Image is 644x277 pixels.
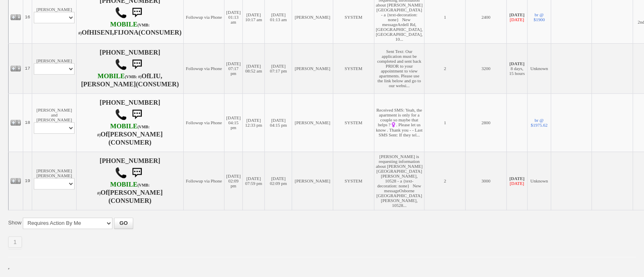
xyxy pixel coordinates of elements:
[466,93,507,152] td: 2800
[78,99,181,146] h4: [PHONE_NUMBER] Of (CONSUMER)
[292,152,333,210] td: [PERSON_NAME]
[528,43,551,93] td: Unknown
[97,183,149,196] font: (VMB: #)
[333,43,374,93] td: SYSTEM
[242,152,265,210] td: [DATE] 07:59 pm
[510,17,524,22] font: [DATE]
[183,93,224,152] td: Followup via Phone
[509,61,524,66] b: [DATE]
[115,7,127,19] img: call.png
[78,157,181,204] h4: [PHONE_NUMBER] Of (CONSUMER)
[89,29,138,36] b: HISENI,FIJONA
[78,23,149,35] font: (VMB: #)
[125,75,141,79] font: (VMB: #)
[97,125,149,137] font: (VMB: #)
[424,152,466,210] td: 2
[115,108,127,121] img: call.png
[224,93,242,152] td: [DATE] 04:15 pm
[8,219,22,226] label: Show
[265,43,292,93] td: [DATE] 07:17 pm
[374,43,424,93] td: Sent Text: Our application must be completed and sent back PRIOR to your appointment to view apar...
[97,181,149,196] b: T-Mobile USA, Inc.
[374,152,424,210] td: [PERSON_NAME] is requesting information about [PERSON_NAME][GEOGRAPHIC_DATA][PERSON_NAME], 10528 ...
[8,236,22,248] a: 1
[23,43,32,93] td: 17
[129,165,145,181] img: sms.png
[108,189,163,196] b: [PERSON_NAME]
[506,43,527,93] td: 8 days, 15 hours
[466,43,507,93] td: 3200
[265,93,292,152] td: [DATE] 04:15 pm
[242,43,265,93] td: [DATE] 08:52 am
[115,167,127,179] img: call.png
[23,152,32,210] td: 19
[509,176,524,181] b: [DATE]
[129,4,145,21] img: sms.png
[183,152,224,210] td: Followup via Phone
[129,106,145,123] img: sms.png
[110,21,138,28] font: MOBILE
[224,152,242,210] td: [DATE] 02:09 pm
[466,152,507,210] td: 3000
[98,73,125,80] font: MOBILE
[224,43,242,93] td: [DATE] 07:17 pm
[110,181,138,188] font: MOBILE
[528,152,551,210] td: Unknown
[333,152,374,210] td: SYSTEM
[78,49,181,88] h4: [PHONE_NUMBER] Of (CONSUMER)
[374,93,424,152] td: Received SMS: Yeah, the apartment is only for a couple so maybe that helps ?‍♀️. Please let us kn...
[110,123,138,130] font: MOBILE
[265,152,292,210] td: [DATE] 02:09 pm
[114,218,133,229] button: GO
[242,93,265,152] td: [DATE] 12:33 pm
[129,56,145,73] img: sms.png
[424,43,466,93] td: 2
[115,58,127,70] img: call.png
[97,123,149,138] b: T-Mobile USA, Inc.
[531,118,547,128] a: br @ $1975.62
[32,93,77,152] td: [PERSON_NAME] and [PERSON_NAME]
[183,43,224,93] td: Followup via Phone
[292,93,333,152] td: [PERSON_NAME]
[292,43,333,93] td: [PERSON_NAME]
[333,93,374,152] td: SYSTEM
[510,181,524,186] font: [DATE]
[32,152,77,210] td: [PERSON_NAME] [PERSON_NAME]
[78,21,149,36] b: T-Mobile USA, Inc.
[108,131,163,138] b: [PERSON_NAME]
[98,73,142,80] b: T-Mobile USA, Inc.
[424,93,466,152] td: 1
[32,43,77,93] td: [PERSON_NAME]
[534,12,545,22] a: br @ $1900
[509,12,524,17] b: [DATE]
[23,93,32,152] td: 18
